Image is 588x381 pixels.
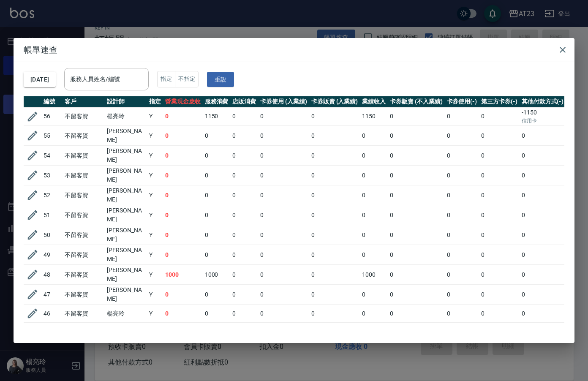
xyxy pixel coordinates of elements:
td: 0 [360,285,388,305]
td: 0 [445,107,479,126]
td: 0 [309,323,360,341]
td: 0 [360,126,388,146]
td: 0 [520,245,566,265]
td: 不留客資 [63,265,105,285]
td: 0 [258,265,309,285]
td: Y [147,126,163,146]
td: 0 [163,245,203,265]
td: 0 [258,166,309,185]
td: 0 [163,323,203,341]
td: 0 [163,107,203,126]
td: 0 [258,107,309,126]
td: 47 [41,285,63,305]
td: 0 [445,245,479,265]
td: 49 [41,245,63,265]
td: 0 [163,305,203,323]
td: 0 [230,185,258,205]
td: 0 [309,126,360,146]
th: 卡券販賣 (入業績) [309,96,360,107]
td: 0 [520,323,566,341]
td: 55 [41,126,63,146]
td: 0 [360,323,388,341]
td: 0 [360,225,388,245]
td: Y [147,107,163,126]
td: 0 [445,185,479,205]
td: 0 [258,305,309,323]
td: 0 [203,205,231,225]
th: 編號 [41,96,63,107]
td: 不留客資 [63,166,105,185]
td: 0 [309,305,360,323]
td: 0 [258,285,309,305]
td: 0 [520,126,566,146]
td: 46 [41,305,63,323]
th: 業績收入 [360,96,388,107]
h2: 帳單速查 [14,38,574,62]
td: 不留客資 [63,305,105,323]
td: 0 [445,205,479,225]
td: [PERSON_NAME] [105,245,147,265]
td: 0 [230,305,258,323]
button: 不指定 [175,71,199,87]
td: 0 [203,245,231,265]
td: 0 [163,146,203,166]
td: 0 [360,166,388,185]
td: 1150 [203,107,231,126]
td: 0 [230,225,258,245]
td: 不留客資 [63,323,105,341]
th: 客戶 [63,96,105,107]
td: 56 [41,107,63,126]
td: -1150 [520,107,566,126]
td: 0 [360,205,388,225]
td: 0 [230,265,258,285]
td: 不留客資 [63,126,105,146]
td: 0 [479,205,520,225]
td: 楊亮玲 [105,107,147,126]
td: 0 [445,225,479,245]
th: 設計師 [105,96,147,107]
th: 其他付款方式(-) [520,96,566,107]
th: 卡券使用 (入業績) [258,96,309,107]
td: 0 [520,166,566,185]
td: 0 [309,285,360,305]
td: 0 [258,245,309,265]
td: 0 [388,323,444,341]
td: 0 [203,305,231,323]
td: 0 [309,265,360,285]
td: 0 [388,126,444,146]
th: 指定 [147,96,163,107]
td: 0 [163,166,203,185]
td: 0 [203,285,231,305]
td: 0 [230,107,258,126]
td: 0 [479,126,520,146]
td: [PERSON_NAME] [105,126,147,146]
td: 0 [163,225,203,245]
th: 店販消費 [230,96,258,107]
td: 0 [203,146,231,166]
td: 0 [479,245,520,265]
td: 0 [258,225,309,245]
td: 0 [258,185,309,205]
td: 0 [230,323,258,341]
td: 0 [388,166,444,185]
td: 0 [445,285,479,305]
td: 不留客資 [63,146,105,166]
td: 0 [520,265,566,285]
td: [PERSON_NAME] [105,265,147,285]
td: [PERSON_NAME] [105,205,147,225]
td: Y [147,225,163,245]
td: 45 [41,323,63,341]
td: 0 [230,166,258,185]
td: 0 [309,185,360,205]
td: 0 [520,205,566,225]
td: [PERSON_NAME] [105,185,147,205]
td: 48 [41,265,63,285]
td: 0 [258,146,309,166]
td: 0 [479,305,520,323]
td: 1000 [163,265,203,285]
td: Y [147,245,163,265]
th: 服務消費 [203,96,231,107]
td: 0 [479,107,520,126]
td: 52 [41,185,63,205]
td: 1000 [360,265,388,285]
